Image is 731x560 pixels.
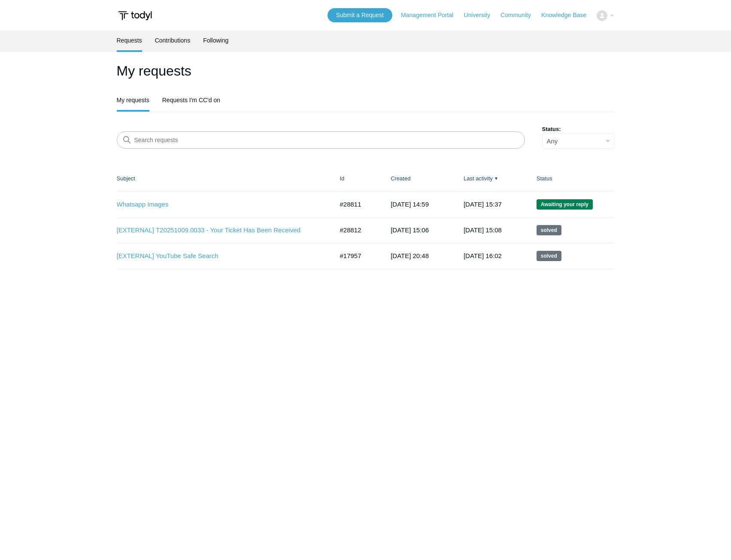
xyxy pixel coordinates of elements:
a: [EXTERNAL] T20251009.0033 - Your Ticket Has Been Received [117,225,321,235]
th: Subject [117,166,331,192]
a: Last activity▼ [464,175,493,182]
label: Status: [542,125,615,134]
a: Created [391,175,410,182]
img: Todyl Support Center Help Center home page [117,8,153,24]
a: Requests I'm CC'd on [162,90,220,110]
a: Community [500,11,540,20]
td: #17957 [331,243,382,269]
time: 2024-05-24T20:48:37+00:00 [391,252,429,259]
h1: My requests [117,61,615,81]
a: University [464,11,498,20]
a: Submit a Request [328,8,392,22]
td: #28812 [331,217,382,243]
span: This request has been solved [537,225,561,235]
a: Contributions [155,30,191,50]
input: Search requests [117,131,525,149]
time: 2024-06-17T16:02:43+00:00 [464,252,502,259]
a: Whatsapp Images [117,200,321,210]
a: Management Portal [401,11,462,20]
a: Following [203,30,228,50]
time: 2025-10-09T14:59:22+00:00 [391,201,429,208]
th: Status [528,166,615,192]
time: 2025-10-09T15:08:00+00:00 [464,226,502,234]
span: We are waiting for you to respond [537,199,593,210]
span: ▼ [494,175,498,182]
a: [EXTERNAL] YouTube Safe Search [117,251,321,261]
a: Knowledge Base [541,11,595,20]
time: 2025-10-10T15:37:50+00:00 [464,201,502,208]
th: Id [331,166,382,192]
span: This request has been solved [537,251,561,261]
a: Requests [117,30,142,50]
td: #28811 [331,192,382,217]
a: My requests [117,90,149,110]
time: 2025-10-09T15:06:31+00:00 [391,226,429,234]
